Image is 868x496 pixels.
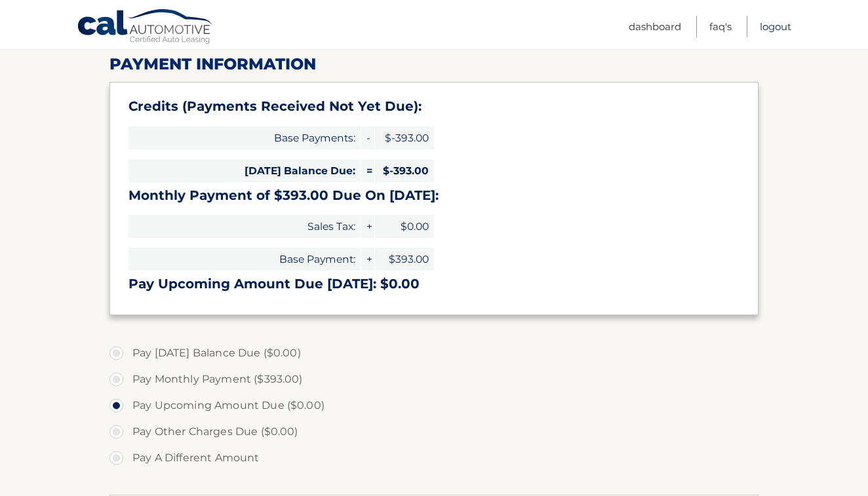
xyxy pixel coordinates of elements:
span: Base Payment: [128,248,361,271]
span: $-393.00 [375,126,434,149]
span: [DATE] Balance Due: [128,159,361,182]
span: Base Payments: [128,126,361,149]
span: $393.00 [375,248,434,271]
label: Pay [DATE] Balance Due ($0.00) [109,340,759,366]
label: Pay Monthly Payment ($393.00) [109,366,759,392]
span: $0.00 [375,215,434,238]
h2: Payment Information [109,54,759,74]
span: + [361,248,374,271]
span: = [361,159,374,182]
span: Sales Tax: [128,215,361,238]
h3: Pay Upcoming Amount Due [DATE]: $0.00 [128,276,740,292]
span: - [361,126,374,149]
a: Dashboard [629,16,681,37]
span: $-393.00 [375,159,434,182]
a: Logout [760,16,791,37]
h3: Credits (Payments Received Not Yet Due): [128,98,740,115]
a: Cal Automotive [77,9,214,47]
label: Pay A Different Amount [109,445,759,471]
h3: Monthly Payment of $393.00 Due On [DATE]: [128,187,740,204]
span: + [361,215,374,238]
label: Pay Upcoming Amount Due ($0.00) [109,392,759,419]
label: Pay Other Charges Due ($0.00) [109,419,759,445]
a: FAQ's [709,16,732,37]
